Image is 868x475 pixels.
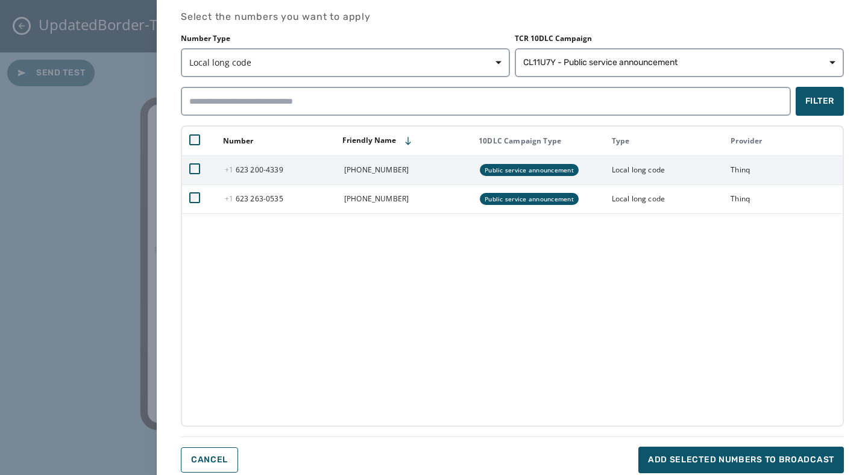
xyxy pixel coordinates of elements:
td: Thinq [723,184,843,213]
label: Number Type [181,34,510,43]
span: 623 263 - 0535 [225,193,283,204]
span: Filter [805,95,834,107]
span: +1 [225,193,236,204]
label: TCR 10DLC Campaign [515,34,844,43]
div: Public service announcement [480,193,579,205]
span: CL11U7Y - Public service announcement [523,57,678,69]
div: Type [612,136,723,146]
td: Local long code [605,184,724,213]
span: 623 200 - 4339 [225,165,283,175]
button: Local long code [181,48,510,77]
div: 10DLC Campaign Type [479,136,604,146]
td: [PHONE_NUMBER] [337,156,471,184]
button: Sort by [object Object] [338,131,418,151]
div: Provider [731,136,842,146]
button: Add selected numbers to broadcast [638,447,844,473]
span: +1 [225,165,236,175]
span: Cancel [191,455,228,465]
button: CL11U7Y - Public service announcement [515,48,844,77]
h4: Select the numbers you want to apply [181,10,844,24]
span: Add selected numbers to broadcast [648,454,834,466]
button: Cancel [181,447,238,473]
td: Thinq [723,156,843,184]
td: [PHONE_NUMBER] [337,184,471,213]
span: Local long code [189,57,502,69]
div: Public service announcement [480,164,579,176]
button: Filter [796,87,844,116]
button: Sort by [object Object] [218,131,258,151]
td: Local long code [605,156,724,184]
